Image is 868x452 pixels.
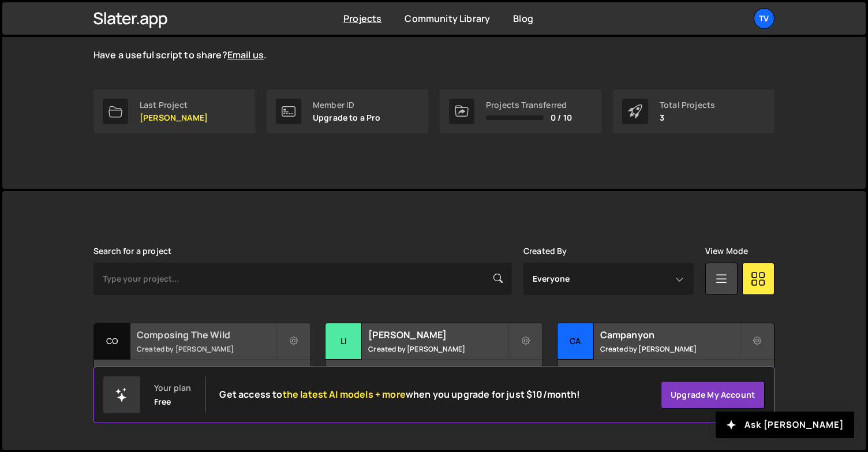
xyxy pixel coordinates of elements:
[137,328,276,341] h2: Composing The Wild
[551,113,572,122] span: 0 / 10
[140,100,208,110] div: Last Project
[661,381,765,409] a: Upgrade my account
[716,412,854,438] button: Ask [PERSON_NAME]
[660,100,715,110] div: Total Projects
[486,100,572,110] div: Projects Transferred
[313,100,381,110] div: Member ID
[94,360,310,394] div: 7 pages, last updated by [PERSON_NAME] [DATE]
[660,113,715,122] p: 3
[705,246,748,256] label: View Mode
[523,246,567,256] label: Created By
[219,389,580,400] h2: Get access to when you upgrade for just $10/month!
[343,12,381,25] a: Projects
[754,8,775,29] a: TV
[513,12,533,25] a: Blog
[557,323,775,395] a: Ca Campanyon Created by [PERSON_NAME] 1 page, last updated by [PERSON_NAME] [DATE]
[93,246,171,256] label: Search for a project
[94,323,130,360] div: Co
[313,113,381,122] p: Upgrade to a Pro
[227,48,264,61] a: Email us
[93,89,255,133] a: Last Project [PERSON_NAME]
[600,344,739,354] small: Created by [PERSON_NAME]
[368,344,507,354] small: Created by [PERSON_NAME]
[93,323,311,395] a: Co Composing The Wild Created by [PERSON_NAME] 7 pages, last updated by [PERSON_NAME] [DATE]
[558,323,594,360] div: Ca
[558,360,774,394] div: 1 page, last updated by [PERSON_NAME] [DATE]
[283,388,406,401] span: the latest AI models + more
[140,113,208,122] p: [PERSON_NAME]
[137,344,276,354] small: Created by [PERSON_NAME]
[154,383,191,393] div: Your plan
[405,12,490,25] a: Community Library
[368,328,507,341] h2: [PERSON_NAME]
[325,323,362,360] div: Li
[325,323,542,395] a: Li [PERSON_NAME] Created by [PERSON_NAME] 3 pages, last updated by [PERSON_NAME] [DATE]
[93,263,512,295] input: Type your project...
[154,397,171,406] div: Free
[325,360,542,394] div: 3 pages, last updated by [PERSON_NAME] [DATE]
[600,328,739,341] h2: Campanyon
